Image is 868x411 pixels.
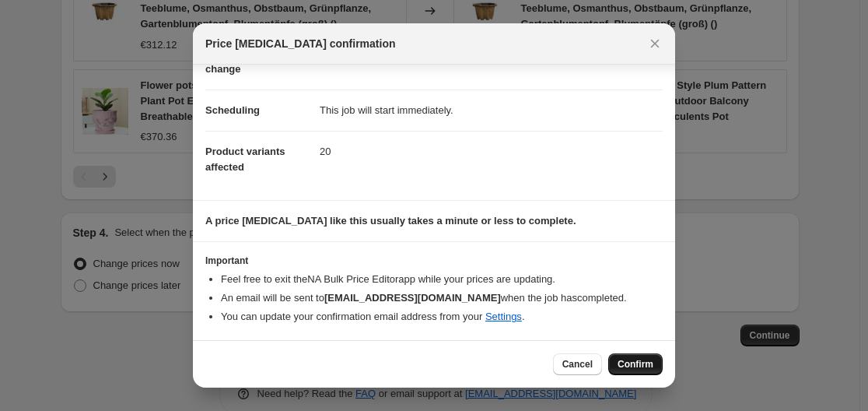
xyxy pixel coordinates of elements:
[221,309,663,325] li: You can update your confirmation email address from your .
[221,290,663,306] li: An email will be sent to when the job has completed .
[320,90,663,131] dd: This job will start immediately.
[485,311,522,322] a: Settings
[644,33,666,54] button: Close
[205,36,396,51] span: Price [MEDICAL_DATA] confirmation
[221,272,663,287] li: Feel free to exit the NA Bulk Price Editor app while your prices are updating.
[608,353,663,375] button: Confirm
[320,131,663,172] dd: 20
[205,255,663,267] h3: Important
[618,358,653,371] span: Confirm
[324,292,501,304] b: [EMAIL_ADDRESS][DOMAIN_NAME]
[205,215,576,227] b: A price [MEDICAL_DATA] like this usually takes a minute or less to complete.
[562,358,593,371] span: Cancel
[553,353,602,375] button: Cancel
[205,104,260,116] span: Scheduling
[205,146,285,173] span: Product variants affected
